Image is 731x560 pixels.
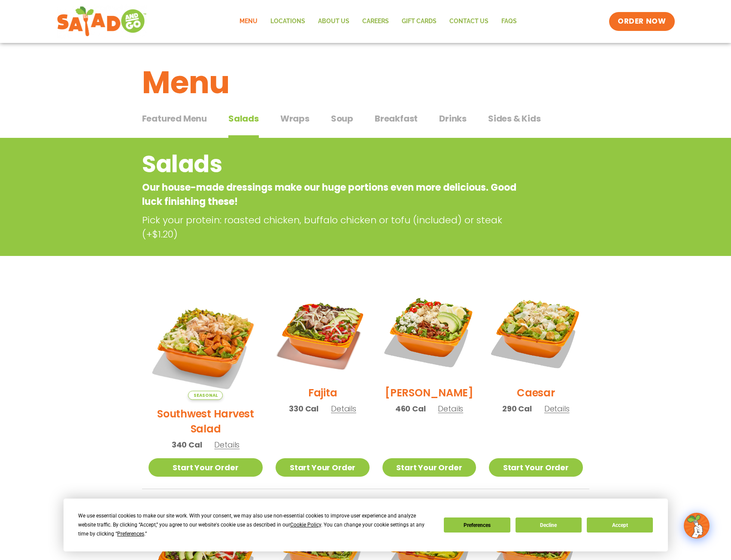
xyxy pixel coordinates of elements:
[609,12,674,31] a: ORDER NOW
[443,12,495,31] a: Contact Us
[276,458,369,477] a: Start Your Order
[375,112,418,125] span: Breakfast
[289,403,318,414] span: 330 Cal
[382,285,476,379] img: Product photo for Cobb Salad
[149,406,263,436] h2: Southwest Harvest Salad
[516,517,582,533] button: Decline
[312,12,356,31] a: About Us
[331,112,353,125] span: Soup
[438,403,463,414] span: Details
[444,517,510,533] button: Preferences
[64,499,668,551] div: Cookie Consent Prompt
[544,403,570,414] span: Details
[356,12,395,31] a: Careers
[439,112,467,125] span: Drinks
[149,285,263,400] img: Product photo for Southwest Harvest Salad
[395,403,426,414] span: 460 Cal
[495,12,523,31] a: FAQs
[142,59,589,106] h1: Menu
[382,458,476,477] a: Start Your Order
[142,213,524,241] p: Pick your protein: roasted chicken, buffalo chicken or tofu (included) or steak (+$1.20)
[280,112,309,125] span: Wraps
[142,147,520,182] h2: Salads
[117,531,144,537] span: Preferences
[395,12,443,31] a: GIFT CARDS
[149,458,263,477] a: Start Your Order
[78,511,434,539] div: We use essential cookies to make our site work. With your consent, we may also use non-essential ...
[517,385,555,400] h2: Caesar
[489,285,582,379] img: Product photo for Caesar Salad
[618,16,666,27] span: ORDER NOW
[57,4,147,39] img: new-SAG-logo-768×292
[188,391,223,400] span: Seasonal
[233,12,523,31] nav: Menu
[502,403,532,414] span: 290 Cal
[276,285,369,379] img: Product photo for Fajita Salad
[172,439,202,450] span: 340 Cal
[488,112,541,125] span: Sides & Kids
[233,12,264,31] a: Menu
[587,517,653,533] button: Accept
[385,385,473,400] h2: [PERSON_NAME]
[264,12,312,31] a: Locations
[331,403,356,414] span: Details
[214,439,240,450] span: Details
[308,385,337,400] h2: Fajita
[489,458,582,477] a: Start Your Order
[685,514,709,538] img: wpChatIcon
[290,522,321,528] span: Cookie Policy
[228,112,259,125] span: Salads
[142,109,589,138] div: Tabbed content
[142,112,207,125] span: Featured Menu
[142,180,520,209] p: Our house-made dressings make our huge portions even more delicious. Good luck finishing these!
